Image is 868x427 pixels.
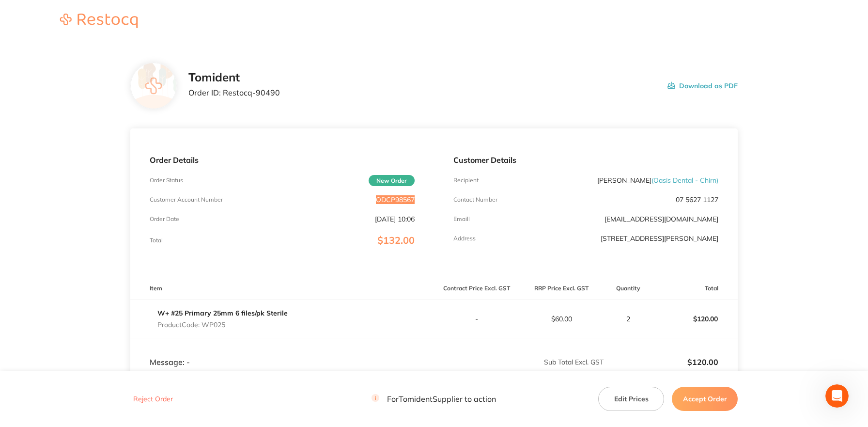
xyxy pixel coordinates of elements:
iframe: Intercom live chat [825,384,849,408]
a: W+ #25 Primary 25mm 6 files/pk Sterile [157,309,288,317]
span: New Order [369,175,415,186]
a: Restocq logo [50,14,147,30]
p: Product Code: WP025 [157,321,288,329]
p: Order Date [150,216,179,222]
p: [PERSON_NAME] [597,176,718,184]
p: Order ID: Restocq- 90490 [188,88,280,97]
button: Edit Prices [598,387,664,411]
p: Customer Details [453,156,718,164]
span: ( Oasis Dental - Chirn ) [651,176,718,185]
p: ODCP98567 [376,196,415,204]
p: Address [453,235,476,242]
p: Total [150,237,163,244]
p: $120.00 [653,307,738,331]
p: Customer Account Number [150,196,223,203]
img: Restocq logo [50,14,147,28]
button: Accept Order [672,387,738,411]
button: Download as PDF [667,71,738,101]
p: Contact Number [453,196,497,203]
p: Emaill [453,216,470,222]
p: - [434,315,519,323]
p: 2 [604,315,652,323]
p: Sub Total Excl. GST [434,358,604,366]
p: Recipient [453,177,479,184]
td: Message: - [130,338,434,367]
p: 07 5627 1127 [676,196,718,204]
th: Quantity [604,277,652,300]
th: Total [653,277,738,300]
th: RRP Price Excl. GST [519,277,604,300]
p: $120.00 [604,358,718,366]
p: [STREET_ADDRESS][PERSON_NAME] [601,235,718,242]
span: $132.00 [377,234,415,246]
p: Order Status [150,177,183,184]
p: For Tomident Supplier to action [372,395,496,404]
p: $60.00 [520,315,604,323]
p: Order Details [150,156,415,164]
a: [EMAIL_ADDRESS][DOMAIN_NAME] [604,215,718,223]
th: Item [130,277,434,300]
button: Reject Order [130,395,176,404]
h2: Tomident [188,71,280,84]
th: Contract Price Excl. GST [434,277,519,300]
p: [DATE] 10:06 [375,215,415,223]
